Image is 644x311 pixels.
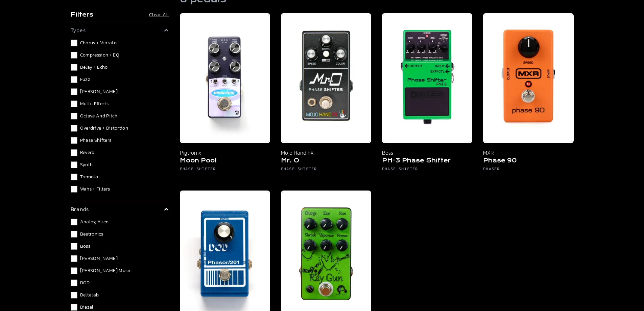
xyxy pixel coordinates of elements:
[80,76,90,83] span: Fuzz
[71,149,77,156] input: Reverb
[71,26,86,34] p: types
[382,13,472,180] a: Boss PH-3 Phase Shifter Boss PH-3 Phase Shifter Phase Shifter
[80,280,90,286] span: DOD
[281,13,371,180] a: Mojo Hand FX Mr O Mojo Hand FX Mr. O Phase Shifter
[80,137,112,144] span: Phase Shifters
[80,161,93,168] span: Synth
[483,157,573,166] h5: Phase 90
[483,13,573,143] img: MXR Phase 90
[80,64,108,71] span: Delay + Echo
[382,166,472,174] h6: Phase Shifter
[80,292,99,298] span: Deltalab
[180,166,270,174] h6: Phase Shifter
[80,113,118,119] span: Octave and Pitch
[281,166,371,174] h6: Phase Shifter
[80,243,90,250] span: Boss
[80,52,120,59] span: Compression + EQ
[80,231,103,238] span: Beetronics
[71,26,169,34] summary: types
[80,255,118,262] span: [PERSON_NAME]
[149,12,169,18] button: Clear All
[71,267,77,274] input: [PERSON_NAME] Music
[71,161,77,168] input: Synth
[382,157,472,166] h5: PH-3 Phase Shifter
[71,125,77,132] input: Overdrive + Distortion
[281,13,371,143] img: Mojo Hand FX Mr O
[71,174,77,180] input: Tremolo
[71,186,77,193] input: Wahs + Filters
[71,255,77,262] input: [PERSON_NAME]
[71,52,77,59] input: Compression + EQ
[71,205,89,213] p: brands
[71,304,77,311] input: Diezel
[80,267,132,274] span: [PERSON_NAME] Music
[180,157,270,166] h5: Moon Pool
[71,137,77,144] input: Phase Shifters
[180,149,270,157] p: Pigtronix
[71,292,77,298] input: Deltalab
[71,101,77,107] input: Multi-Effects
[281,157,371,166] h5: Mr. O
[71,76,77,83] input: Fuzz
[80,149,95,156] span: Reverb
[80,304,94,311] span: Diezel
[382,149,472,157] p: Boss
[80,186,110,193] span: Wahs + Filters
[80,125,128,132] span: Overdrive + Distortion
[71,243,77,250] input: Boss
[71,113,77,119] input: Octave and Pitch
[71,40,77,46] input: Chorus + Vibrato
[71,280,77,286] input: DOD
[80,219,109,225] span: Analog Alien
[180,13,270,143] img: Pigtronix Moon Pool
[483,13,573,180] a: MXR Phase 90 MXR Phase 90 Phaser
[71,205,169,213] summary: brands
[71,64,77,71] input: Delay + Echo
[80,101,109,107] span: Multi-Effects
[382,13,472,143] img: Boss PH-3 Phase Shifter
[71,219,77,225] input: Analog Alien
[80,88,118,95] span: [PERSON_NAME]
[483,166,573,174] h6: Phaser
[180,13,270,180] a: Pigtronix Moon Pool Pigtronix Moon Pool Phase Shifter
[483,149,573,157] p: MXR
[71,88,77,95] input: [PERSON_NAME]
[71,11,93,19] h4: Filters
[80,40,117,46] span: Chorus + Vibrato
[71,231,77,238] input: Beetronics
[80,174,98,180] span: Tremolo
[281,149,371,157] p: Mojo Hand FX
